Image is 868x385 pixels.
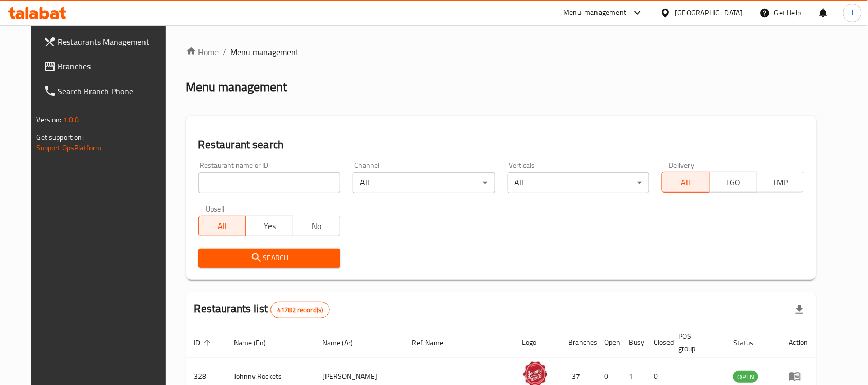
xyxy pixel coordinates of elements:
th: Logo [514,327,560,358]
div: All [508,172,649,193]
span: Name (En) [234,337,280,349]
span: Get support on: [37,131,84,144]
span: l [852,7,853,19]
span: 1.0.0 [63,113,79,127]
span: ID [194,337,214,349]
a: Restaurants Management [35,29,176,54]
button: Search [198,249,340,268]
th: Busy [621,327,646,358]
span: Yes [250,219,289,234]
span: Restaurants Management [58,36,168,48]
span: Search [207,252,332,265]
label: Upsell [206,205,225,213]
button: No [293,216,340,236]
div: Menu-management [564,7,627,19]
span: No [297,219,336,234]
span: POS group [679,330,713,355]
h2: Restaurants list [194,301,330,318]
h2: Restaurant search [198,137,804,152]
span: Name (Ar) [322,337,366,349]
button: TMP [756,172,804,192]
button: All [198,216,246,236]
a: Search Branch Phone [35,79,176,103]
label: Delivery [669,162,695,169]
span: TGO [714,175,753,190]
div: Total records count [270,302,330,318]
button: All [662,172,710,192]
span: All [666,175,706,190]
button: Yes [245,216,293,236]
div: [GEOGRAPHIC_DATA] [675,7,743,19]
button: TGO [709,172,757,192]
h2: Menu management [186,79,287,95]
div: All [353,172,495,193]
a: Support.OpsPlatform [37,141,102,154]
div: Menu [789,370,808,382]
li: / [223,46,227,58]
span: 41782 record(s) [271,305,329,315]
nav: breadcrumb [186,46,817,58]
span: Version: [37,113,62,127]
span: TMP [761,175,800,190]
th: Branches [560,327,596,358]
a: Home [186,46,219,58]
span: Search Branch Phone [58,85,168,97]
div: OPEN [733,371,758,383]
th: Open [596,327,621,358]
span: All [203,219,242,234]
a: Branches [35,54,176,79]
th: Closed [646,327,671,358]
th: Action [781,327,816,358]
span: Menu management [231,46,299,58]
input: Search for restaurant name or ID.. [198,172,340,193]
span: Ref. Name [412,337,457,349]
span: OPEN [733,371,758,383]
div: Export file [787,297,812,322]
span: Status [733,337,767,349]
span: Branches [58,60,168,73]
